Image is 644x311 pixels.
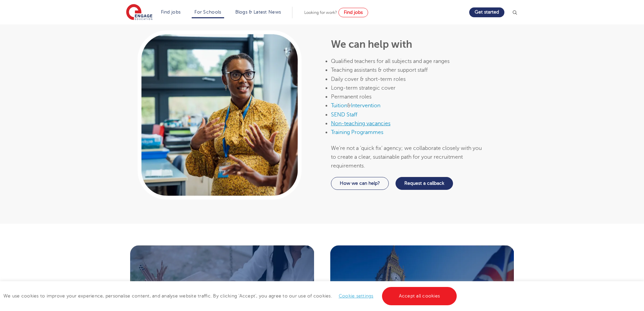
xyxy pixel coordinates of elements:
[339,293,374,298] a: Cookie settings
[469,7,504,17] a: Get started
[396,177,453,190] a: Request a callback
[331,84,482,92] li: Long-term strategic cover
[344,10,363,15] span: Find jobs
[331,57,482,66] li: Qualified teachers for all subjects and age ranges
[331,39,482,50] h2: We can help with
[126,4,152,21] img: Engage Education
[304,10,337,15] span: Looking for work?
[331,112,357,118] a: SEND Staff
[3,293,458,298] span: We use cookies to improve your experience, personalise content, and analyse website traffic. By c...
[161,9,181,15] a: Find jobs
[235,9,281,15] a: Blogs & Latest News
[331,129,383,135] a: Training Programmes
[331,103,347,109] a: Tuition
[331,101,482,110] li: &
[331,177,389,190] a: How we can help?
[194,9,221,15] a: For Schools
[331,66,482,74] li: Teaching assistants & other support staff
[382,287,457,305] a: Accept all cookies
[331,120,390,127] a: Non-teaching vacancies
[351,103,380,109] a: Intervention
[331,144,482,171] p: We’re not a ‘quick fix’ agency; we collaborate closely with you to create a clear, sustainable pa...
[331,92,482,101] li: Permanent roles
[338,8,368,17] a: Find jobs
[331,75,482,84] li: Daily cover & short-term roles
